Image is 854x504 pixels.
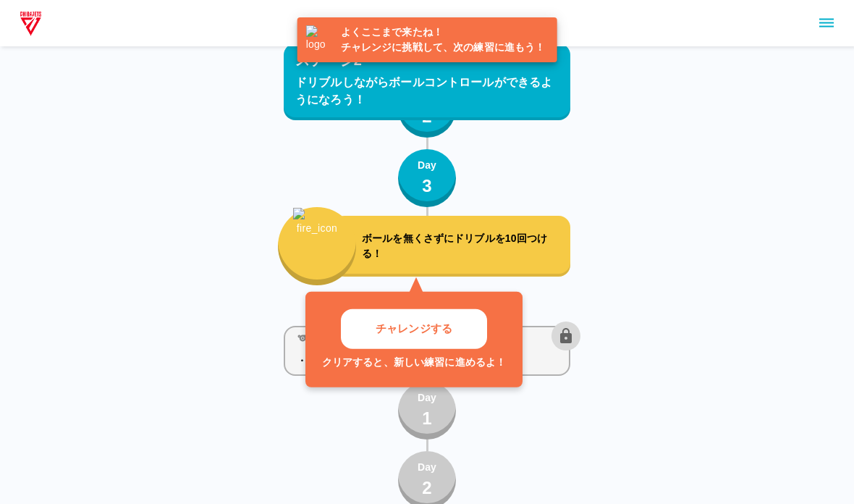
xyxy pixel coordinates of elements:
[297,353,557,369] p: ・片足ドリブル
[295,74,559,109] p: ドリブルしながらボールコントロールができるようになろう！
[418,460,436,475] p: Day
[418,158,436,173] p: Day
[376,321,452,337] p: チャレンジする
[418,390,436,406] p: Day
[814,11,839,35] button: sidemenu
[293,208,342,267] img: fire_icon
[17,9,44,38] img: dummy
[278,207,356,285] button: fire_icon
[322,355,506,370] p: クリアすると、新しい練習に進めるよ！
[398,149,456,207] button: Day3
[341,25,546,55] p: よくここまで来たね！ チャレンジに挑戦して、次の練習に進もう！
[422,406,432,432] p: 1
[422,173,432,199] p: 3
[362,231,565,261] p: ボールを無くさずにドリブルを10回つける！
[341,309,487,349] button: チャレンジする
[398,382,456,440] button: Day1
[422,475,432,501] p: 2
[295,49,362,71] p: ステージ2
[306,25,335,54] img: logo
